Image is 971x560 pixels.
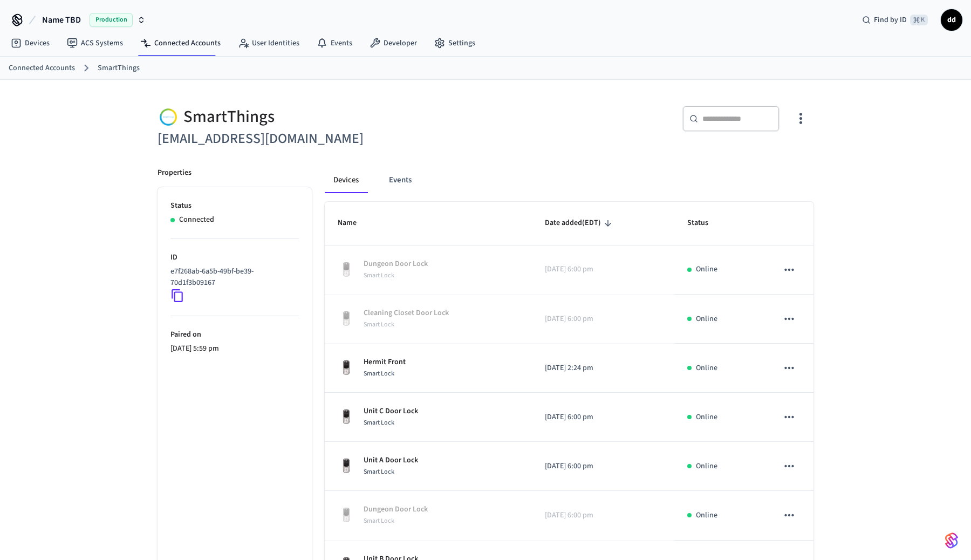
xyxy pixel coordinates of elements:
[364,308,449,319] p: Cleaning Closet Door Lock
[90,13,133,27] span: Production
[364,467,394,476] span: Smart Lock
[426,33,484,53] a: Settings
[364,369,394,378] span: Smart Lock
[361,33,426,53] a: Developer
[338,261,355,278] img: Yale Assure Touchscreen Wifi Smart Lock, Satin Nickel, Front
[545,313,661,325] p: [DATE] 6:00 pm
[696,313,717,325] p: Online
[338,457,355,475] img: Yale Assure Touchscreen Wifi Smart Lock, Satin Nickel, Front
[696,510,717,521] p: Online
[158,167,192,179] p: Properties
[687,215,722,231] span: Status
[132,33,229,53] a: Connected Accounts
[338,408,355,426] img: Yale Assure Touchscreen Wifi Smart Lock, Satin Nickel, Front
[364,516,394,525] span: Smart Lock
[170,329,299,340] p: Paired on
[170,266,295,289] p: e7f268ab-6a5b-49bf-be39-70d1f3b09167
[696,264,717,275] p: Online
[545,510,661,521] p: [DATE] 6:00 pm
[364,271,394,280] span: Smart Lock
[942,10,961,30] span: dd
[364,455,418,466] p: Unit A Door Lock
[338,507,355,524] img: Yale Assure Touchscreen Wifi Smart Lock, Satin Nickel, Front
[338,359,355,377] img: Yale Assure Touchscreen Wifi Smart Lock, Satin Nickel, Front
[42,13,81,26] span: Name TBD
[325,167,367,193] button: Devices
[545,215,615,231] span: Date added(EDT)
[338,215,371,231] span: Name
[98,63,140,74] a: SmartThings
[170,200,299,211] p: Status
[696,363,717,374] p: Online
[945,532,958,549] img: SeamLogoGradient.69752ec5.svg
[380,167,420,193] button: Events
[364,258,428,270] p: Dungeon Door Lock
[545,461,661,472] p: [DATE] 6:00 pm
[308,33,361,53] a: Events
[364,418,394,427] span: Smart Lock
[58,33,132,53] a: ACS Systems
[338,310,355,327] img: Yale Assure Touchscreen Wifi Smart Lock, Satin Nickel, Front
[941,9,962,31] button: dd
[170,252,299,263] p: ID
[9,63,75,74] a: Connected Accounts
[2,33,58,53] a: Devices
[364,406,418,417] p: Unit C Door Lock
[545,363,661,374] p: [DATE] 2:24 pm
[229,33,308,53] a: User Identities
[910,15,928,25] span: ⌘ K
[696,412,717,423] p: Online
[853,10,936,30] div: Find by ID⌘ K
[696,461,717,472] p: Online
[158,128,479,150] h6: [EMAIL_ADDRESS][DOMAIN_NAME]
[170,343,299,354] p: [DATE] 5:59 pm
[874,15,907,25] span: Find by ID
[545,264,661,275] p: [DATE] 6:00 pm
[545,412,661,423] p: [DATE] 6:00 pm
[158,106,179,128] img: Smartthings Logo, Square
[325,167,813,193] div: connected account tabs
[364,504,428,515] p: Dungeon Door Lock
[179,214,214,226] p: Connected
[364,357,406,368] p: Hermit Front
[364,320,394,329] span: Smart Lock
[158,106,479,128] div: SmartThings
